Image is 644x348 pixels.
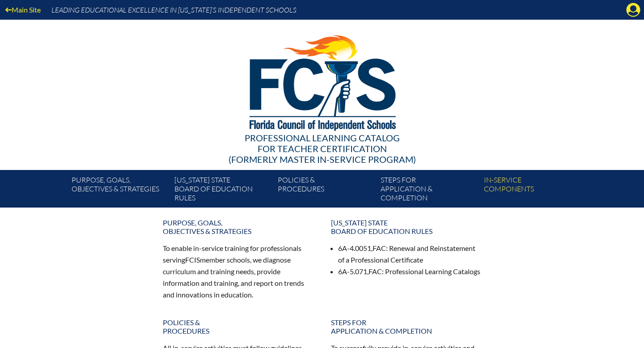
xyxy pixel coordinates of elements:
[64,132,580,165] div: Professional Learning Catalog (formerly Master In-service Program)
[274,174,377,208] a: Policies &Procedures
[338,266,481,277] li: 6A-5.071, : Professional Learning Catalogs
[480,174,583,208] a: In-servicecomponents
[185,255,200,264] span: FCIS
[626,3,640,17] svg: Manage account
[68,174,171,208] a: Purpose, goals,objectives & strategies
[157,215,318,239] a: Purpose, goals,objectives & strategies
[326,314,487,339] a: Steps forapplication & completion
[377,174,480,208] a: Steps forapplication & completion
[157,314,318,339] a: Policies &Procedures
[258,143,387,154] span: for Teacher Certification
[163,242,313,300] p: To enable in-service training for professionals serving member schools, we diagnose curriculum an...
[171,174,274,208] a: [US_STATE] StateBoard of Education rules
[338,242,481,266] li: 6A-4.0051, : Renewal and Reinstatement of a Professional Certificate
[2,4,44,16] a: Main Site
[373,244,386,252] span: FAC
[369,267,382,276] span: FAC
[326,215,487,239] a: [US_STATE] StateBoard of Education rules
[230,20,415,142] img: FCISlogo221.eps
